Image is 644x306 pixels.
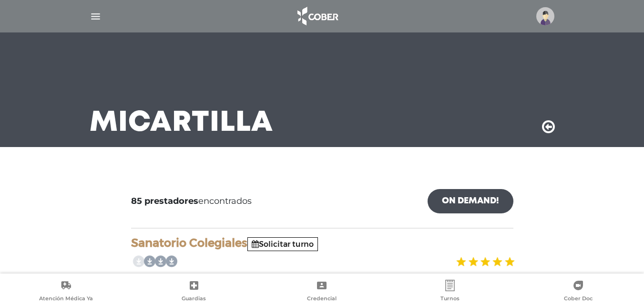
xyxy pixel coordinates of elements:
a: Atención Médica Ya [2,280,130,304]
span: Cober Doc [564,295,593,304]
img: estrellas_badge.png [455,251,515,273]
img: logo_cober_home-white.png [292,5,342,28]
h3: Mi Cartilla [90,111,273,136]
h4: Sanatorio Colegiales [131,236,513,250]
span: Guardias [182,295,206,304]
img: profile-placeholder.svg [536,7,554,25]
a: Cober Doc [514,280,642,304]
img: Cober_menu-lines-white.svg [90,11,102,22]
b: 85 prestadores [131,196,198,206]
span: Turnos [440,295,460,304]
span: encontrados [131,195,252,208]
a: Turnos [386,280,514,304]
span: Credencial [307,295,337,304]
span: Atención Médica Ya [39,295,93,304]
a: Credencial [258,280,386,304]
a: On Demand! [428,189,513,213]
a: Solicitar turno [252,240,314,249]
a: Guardias [130,280,258,304]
